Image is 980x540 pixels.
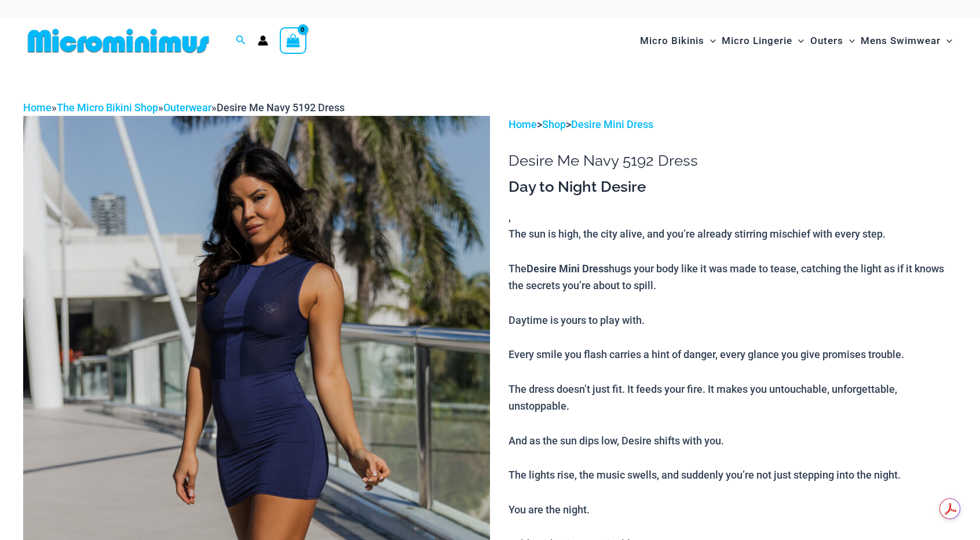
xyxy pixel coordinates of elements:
[509,152,957,170] h1: Desire Me Navy 5192 Dress
[640,26,704,56] span: Micro Bikinis
[843,26,855,56] span: Menu Toggle
[792,26,804,56] span: Menu Toggle
[704,26,716,56] span: Menu Toggle
[280,27,306,54] a: View Shopping Cart, empty
[163,101,211,114] a: Outerwear
[509,177,957,197] h3: Day to Night Desire
[722,26,792,56] span: Micro Lingerie
[807,23,858,59] a: OutersMenu ToggleMenu Toggle
[542,118,566,130] a: Shop
[236,34,246,48] a: Search icon link
[637,23,719,59] a: Micro BikinisMenu ToggleMenu Toggle
[23,101,345,114] span: » » »
[23,101,52,114] a: Home
[571,118,653,130] a: Desire Mini Dress
[861,26,941,56] span: Mens Swimwear
[810,26,843,56] span: Outers
[509,118,537,130] a: Home
[526,261,609,275] b: Desire Mini Dress
[635,21,957,60] nav: Site Navigation
[57,101,158,114] a: The Micro Bikini Shop
[258,35,268,46] a: Account icon link
[217,101,345,114] span: Desire Me Navy 5192 Dress
[509,116,957,133] p: > >
[858,23,955,59] a: Mens SwimwearMenu ToggleMenu Toggle
[719,23,807,59] a: Micro LingerieMenu ToggleMenu Toggle
[941,26,952,56] span: Menu Toggle
[23,28,214,54] img: MM SHOP LOGO FLAT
